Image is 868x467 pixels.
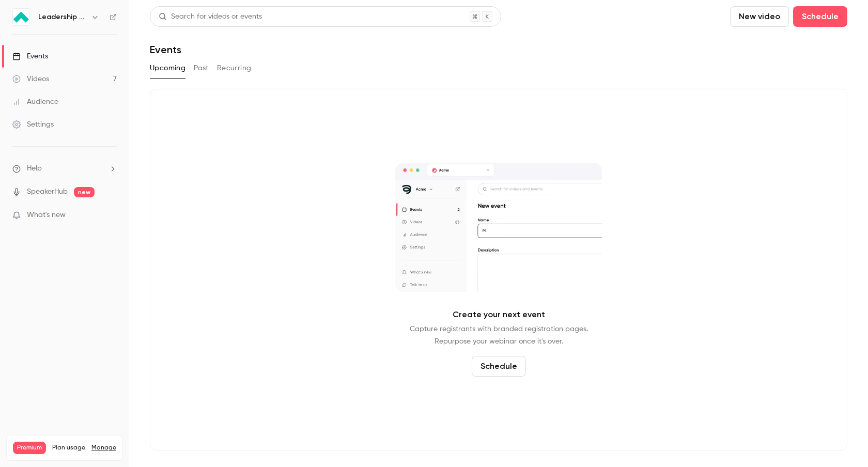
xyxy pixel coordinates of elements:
button: Upcoming [150,60,185,76]
span: What's new [27,210,66,221]
img: Leadership Strategies [13,9,29,25]
li: help-dropdown-opener [12,163,117,174]
a: SpeakerHub [27,186,68,197]
div: Audience [12,97,58,107]
span: Help [27,163,42,174]
button: Schedule [472,356,526,377]
button: Past [194,60,209,76]
button: Recurring [217,60,252,76]
div: Videos [12,74,49,84]
h6: Leadership Strategies [38,12,87,22]
span: Plan usage [52,444,85,452]
div: Events [12,51,48,61]
button: Schedule [793,6,847,27]
iframe: Noticeable Trigger [104,211,117,220]
a: Manage [91,444,116,452]
span: new [74,187,95,197]
p: Capture registrants with branded registration pages. Repurpose your webinar once it's over. [410,323,588,348]
div: Search for videos or events [159,11,262,22]
p: Create your next event [453,308,545,321]
div: Settings [12,119,54,130]
h1: Events [150,43,181,56]
button: New video [730,6,789,27]
span: Premium [13,442,46,454]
